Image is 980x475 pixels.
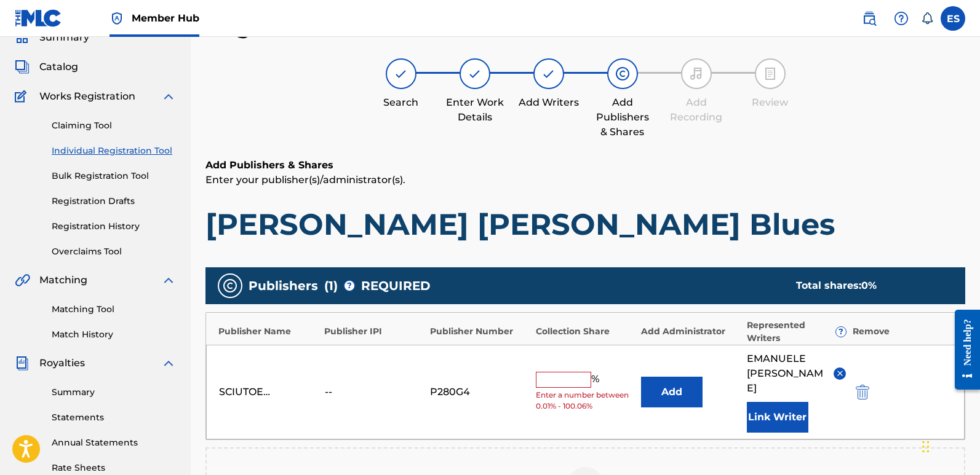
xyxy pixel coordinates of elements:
img: step indicator icon for Add Recording [689,66,704,81]
div: Help [889,6,914,31]
button: Add [641,377,703,407]
img: Works Registration [15,89,31,104]
img: Catalog [15,60,30,74]
img: Royalties [15,356,30,371]
div: Add Administrator [641,325,741,338]
a: Summary [52,386,176,399]
a: Annual Statements [52,436,176,449]
img: help [894,11,909,26]
a: SummarySummary [15,30,89,45]
div: Enter Work Details [444,95,506,125]
span: Publishers [249,277,318,295]
div: Collection Share [536,325,635,338]
img: expand [161,89,176,104]
img: Top Rightsholder [110,11,124,26]
div: Chat-Widget [918,416,980,475]
span: Royalties [39,356,85,371]
img: Matching [15,273,30,288]
img: 12a2ab48e56ec057fbd8.svg [856,385,869,399]
span: ? [836,327,846,337]
img: step indicator icon for Enter Work Details [468,66,482,81]
span: % [591,372,602,388]
img: remove-from-list-button [835,369,845,378]
div: User Menu [941,6,965,31]
a: Claiming Tool [52,119,176,132]
h1: [PERSON_NAME] [PERSON_NAME] Blues [205,206,965,243]
div: Represented Writers [747,319,847,345]
a: Rate Sheets [52,461,176,474]
span: Member Hub [132,11,199,25]
a: Registration Drafts [52,195,176,208]
div: Remove [853,325,952,338]
a: Matching Tool [52,303,176,316]
div: Notifications [921,12,933,25]
span: ( 1 ) [324,277,338,295]
a: CatalogCatalog [15,60,78,74]
span: Summary [39,30,89,45]
img: step indicator icon for Add Writers [541,66,556,81]
span: REQUIRED [361,277,431,295]
iframe: Resource Center [946,300,980,399]
div: Review [739,95,801,110]
h6: Add Publishers & Shares [205,158,965,173]
div: Publisher Number [430,325,530,338]
span: 0 % [861,280,877,291]
img: step indicator icon for Search [394,66,408,81]
img: search [862,11,877,26]
a: Public Search [857,6,882,31]
img: step indicator icon for Add Publishers & Shares [615,66,630,81]
span: Catalog [39,60,78,74]
a: Individual Registration Tool [52,144,176,157]
span: EMANUELE [PERSON_NAME] [747,351,825,396]
div: Publisher Name [218,325,318,338]
img: expand [161,273,176,288]
p: Enter your publisher(s)/administrator(s). [205,173,965,187]
button: Link Writer [747,402,808,433]
img: MLC Logo [15,9,62,27]
div: Add Publishers & Shares [592,95,653,139]
div: Add Writers [518,95,580,110]
div: Ziehen [922,428,930,465]
img: expand [161,356,176,371]
a: Match History [52,328,176,341]
img: publishers [223,278,237,293]
div: Publisher IPI [324,325,424,338]
a: Overclaims Tool [52,245,176,258]
a: Statements [52,411,176,424]
div: Search [370,95,432,110]
iframe: Chat Widget [918,416,980,475]
img: step indicator icon for Review [763,66,778,81]
span: Enter a number between 0.01% - 100.06% [536,390,635,412]
span: Works Registration [39,89,135,104]
span: ? [345,281,354,291]
span: Matching [39,273,87,288]
div: Total shares: [796,278,941,293]
div: Add Recording [666,95,727,125]
img: Summary [15,30,30,45]
a: Bulk Registration Tool [52,170,176,183]
a: Registration History [52,220,176,233]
